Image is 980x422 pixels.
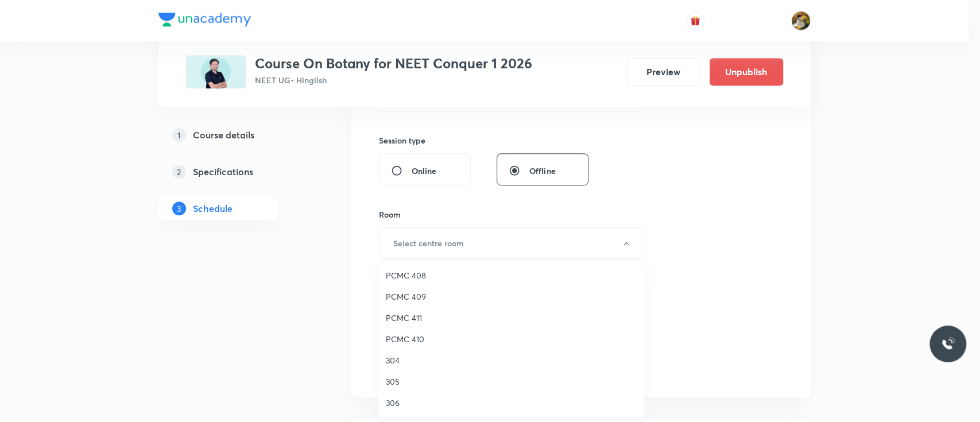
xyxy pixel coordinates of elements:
[386,397,637,409] span: 306
[386,333,637,345] span: PCMC 410
[386,375,637,388] span: 305
[386,354,637,366] span: 304
[386,312,637,324] span: PCMC 411
[386,269,637,281] span: PCMC 408
[386,291,637,303] span: PCMC 409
